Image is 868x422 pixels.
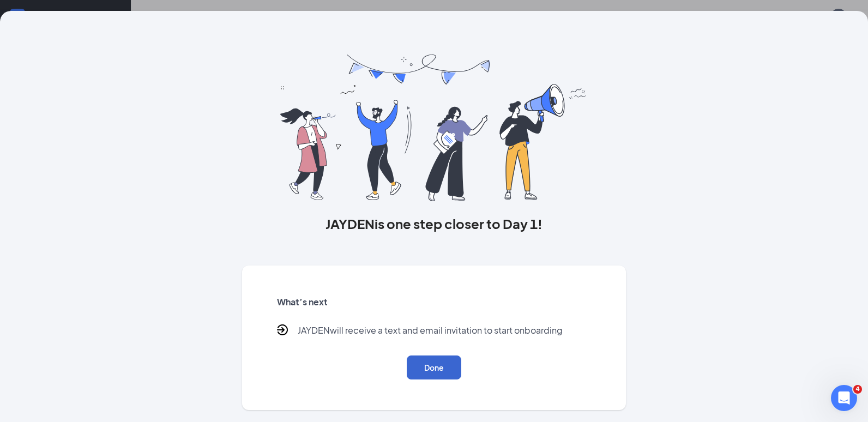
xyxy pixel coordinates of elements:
p: JAYDEN will receive a text and email invitation to start onboarding [298,324,563,338]
img: you are all set [280,55,587,201]
iframe: Intercom live chat [831,385,857,411]
button: Done [407,355,461,379]
h3: JAYDEN is one step closer to Day 1! [242,214,626,233]
span: 4 [853,385,862,394]
h5: What’s next [277,296,591,308]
